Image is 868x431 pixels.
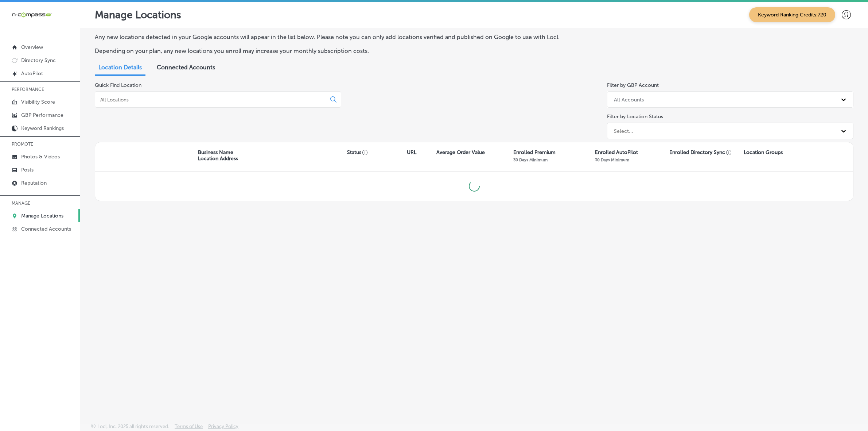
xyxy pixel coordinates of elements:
[347,149,407,155] p: Status
[95,82,141,88] label: Quick Find Location
[744,149,783,155] p: Location Groups
[157,64,215,71] span: Connected Accounts
[607,113,663,120] label: Filter by Location Status
[198,149,238,162] p: Business Name Location Address
[614,128,633,134] div: Select...
[595,157,629,162] p: 30 Days Minimum
[513,149,556,155] p: Enrolled Premium
[21,167,34,173] p: Posts
[95,34,588,41] p: Any new locations detected in your Google accounts will appear in the list below. Please note you...
[513,157,548,162] p: 30 Days Minimum
[749,7,835,22] span: Keyword Ranking Credits: 720
[614,96,644,103] div: All Accounts
[595,149,638,155] p: Enrolled AutoPilot
[21,154,60,160] p: Photos & Videos
[669,149,732,155] p: Enrolled Directory Sync
[21,57,56,64] p: Directory Sync
[21,213,63,219] p: Manage Locations
[12,11,52,18] img: 660ab0bf-5cc7-4cb8-ba1c-48b5ae0f18e60NCTV_CLogo_TV_Black_-500x88.png
[407,149,416,155] p: URL
[21,99,55,105] p: Visibility Score
[21,70,43,77] p: AutoPilot
[100,96,324,103] input: All Locations
[607,82,659,88] label: Filter by GBP Account
[21,180,47,186] p: Reputation
[98,64,142,71] span: Location Details
[21,44,43,50] p: Overview
[97,424,169,429] p: Locl, Inc. 2025 all rights reserved.
[95,47,588,54] p: Depending on your plan, any new locations you enroll may increase your monthly subscription costs.
[436,149,485,155] p: Average Order Value
[95,9,181,21] p: Manage Locations
[21,226,71,232] p: Connected Accounts
[21,125,64,131] p: Keyword Rankings
[21,112,63,118] p: GBP Performance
